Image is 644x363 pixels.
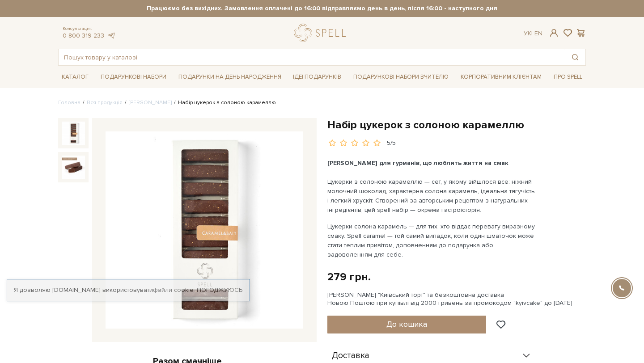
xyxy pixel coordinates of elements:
[172,99,276,107] li: Набір цукерок з солоною карамеллю
[129,99,172,106] a: [PERSON_NAME]
[327,223,537,258] span: Цукерки солона карамель — для тих, хто віддає перевагу виразному смаку. Spell caramel — той самий...
[153,286,194,294] a: файли cookie
[58,4,586,13] strong: Працюємо без вихідних. Замовлення оплачені до 16:00 відправляємо день в день, після 16:00 - насту...
[197,286,242,294] a: Погоджуюсь
[59,49,565,65] input: Пошук товару у каталозі
[386,319,427,329] span: До кошика
[327,270,371,284] div: 279 грн.
[58,99,80,106] a: Головна
[289,70,345,84] a: Ідеї подарунків
[327,178,537,214] span: Цукерки з солоною карамеллю — сет, у якому зійшлося все: ніжний молочний шоколад, характерна соло...
[531,30,533,37] span: |
[175,70,285,84] a: Подарунки на День народження
[457,70,545,84] a: Корпоративним клієнтам
[63,26,115,32] span: Консультація:
[63,32,104,39] a: 0 800 319 233
[62,122,85,145] img: Набір цукерок з солоною карамеллю
[565,49,585,65] button: Пошук товару у каталозі
[332,352,369,360] span: Доставка
[62,156,85,179] img: Набір цукерок з солоною карамеллю
[534,30,542,37] a: En
[294,24,350,42] a: logo
[350,69,452,84] a: Подарункові набори Вчителю
[7,286,250,294] div: Я дозволяю [DOMAIN_NAME] використовувати
[106,32,115,39] a: telegram
[58,70,92,84] a: Каталог
[327,159,508,167] span: [PERSON_NAME] для гурманів, що люблять життя на смак
[550,70,586,84] a: Про Spell
[327,118,586,132] h1: Набір цукерок з солоною карамеллю
[97,70,170,84] a: Подарункові набори
[327,316,486,333] button: До кошика
[524,30,542,38] div: Ук
[327,291,586,307] div: [PERSON_NAME] "Київський торт" та безкоштовна доставка Новою Поштою при купівлі від 2000 гривень ...
[387,139,396,148] div: 5/5
[87,99,123,106] a: Вся продукція
[106,131,303,329] img: Набір цукерок з солоною карамеллю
